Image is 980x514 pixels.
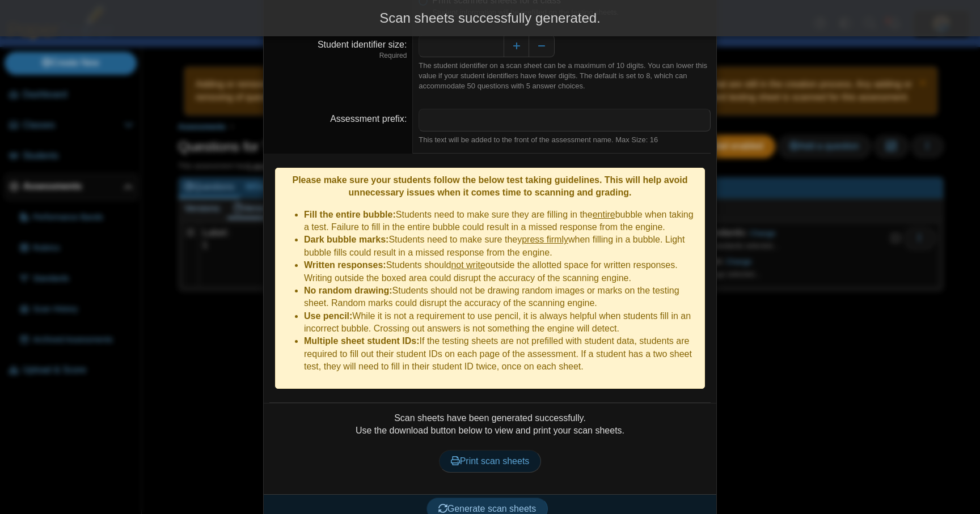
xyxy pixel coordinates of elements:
[304,286,392,295] b: No random drawing:
[304,336,420,346] b: Multiple sheet student IDs:
[529,35,555,57] button: Decrease
[522,235,568,244] u: press firmly
[304,311,352,321] b: Use pencil:
[304,233,699,259] li: Students need to make sure they when filling in a bubble. Light bubble fills could result in a mi...
[438,504,537,513] span: Generate scan sheets
[304,209,699,234] li: Students need to make sure they are filling in the bubble when taking a test. Failure to fill in ...
[304,284,699,310] li: Students should not be drawing random images or marks on the testing sheet. Random marks could di...
[593,210,615,219] u: entire
[419,61,711,92] div: The student identifier on a scan sheet can be a maximum of 10 digits. You can lower this value if...
[451,456,530,466] span: Print scan sheets
[330,114,407,124] label: Assessment prefix
[304,260,386,270] b: Written responses:
[318,40,407,49] label: Student identifier size
[304,310,699,335] li: While it is not a requirement to use pencil, it is always helpful when students fill in an incorr...
[439,450,542,473] a: Print scan sheets
[269,412,711,486] div: Scan sheets have been generated successfully. Use the download button below to view and print you...
[304,335,699,373] li: If the testing sheets are not prefilled with student data, students are required to fill out thei...
[451,260,485,270] u: not write
[9,9,971,28] div: Scan sheets successfully generated.
[419,135,711,145] div: This text will be added to the front of the assessment name. Max Size: 16
[304,210,396,219] b: Fill the entire bubble:
[304,259,699,284] li: Students should outside the allotted space for written responses. Writing outside the boxed area ...
[269,51,407,61] dfn: Required
[304,235,388,244] b: Dark bubble marks:
[504,35,529,57] button: Increase
[292,175,687,197] b: Please make sure your students follow the below test taking guidelines. This will help avoid unne...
